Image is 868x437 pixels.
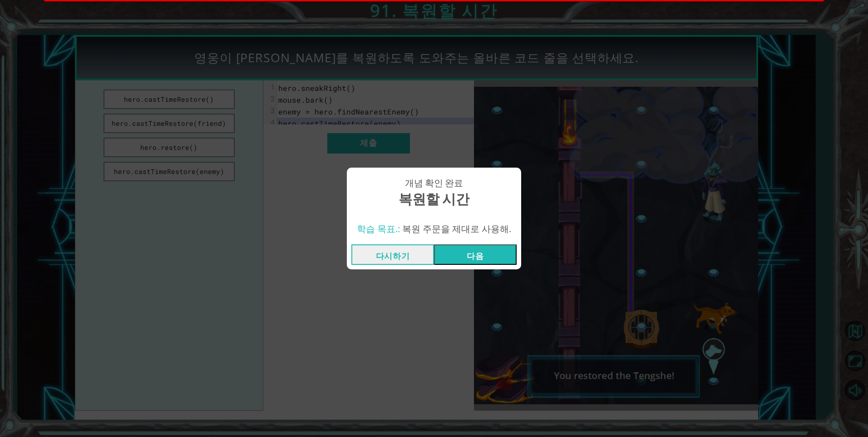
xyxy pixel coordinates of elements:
[434,244,517,265] button: 다음
[402,223,511,235] span: 복원 주문을 제대로 사용해.
[351,244,434,265] button: 다시하기
[405,177,463,190] span: 개념 확인 완료
[399,189,469,209] span: 복원할 시간
[357,223,400,235] span: 학습 목표.:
